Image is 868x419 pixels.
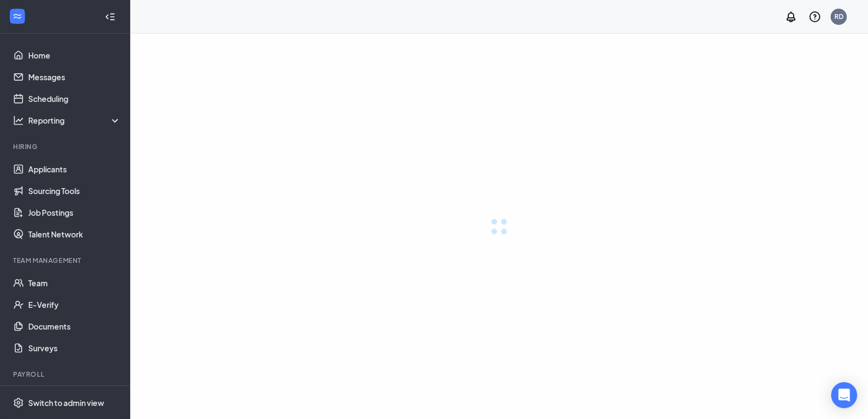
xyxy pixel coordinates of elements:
[105,11,116,22] svg: Collapse
[28,180,121,202] a: Sourcing Tools
[28,223,121,245] a: Talent Network
[28,66,121,88] a: Messages
[784,10,797,23] svg: Notifications
[831,382,857,408] div: Open Intercom Messenger
[13,115,24,126] svg: Analysis
[28,115,122,126] div: Reporting
[834,12,844,21] div: RD
[28,337,121,359] a: Surveys
[13,397,24,408] svg: Settings
[28,88,121,109] a: Scheduling
[28,397,104,408] div: Switch to admin view
[13,256,119,265] div: Team Management
[808,10,821,23] svg: QuestionInfo
[28,315,121,337] a: Documents
[28,44,121,66] a: Home
[28,158,121,180] a: Applicants
[28,294,121,315] a: E-Verify
[12,11,23,22] svg: WorkstreamLogo
[13,142,119,151] div: Hiring
[28,202,121,223] a: Job Postings
[13,370,119,379] div: Payroll
[28,272,121,294] a: Team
